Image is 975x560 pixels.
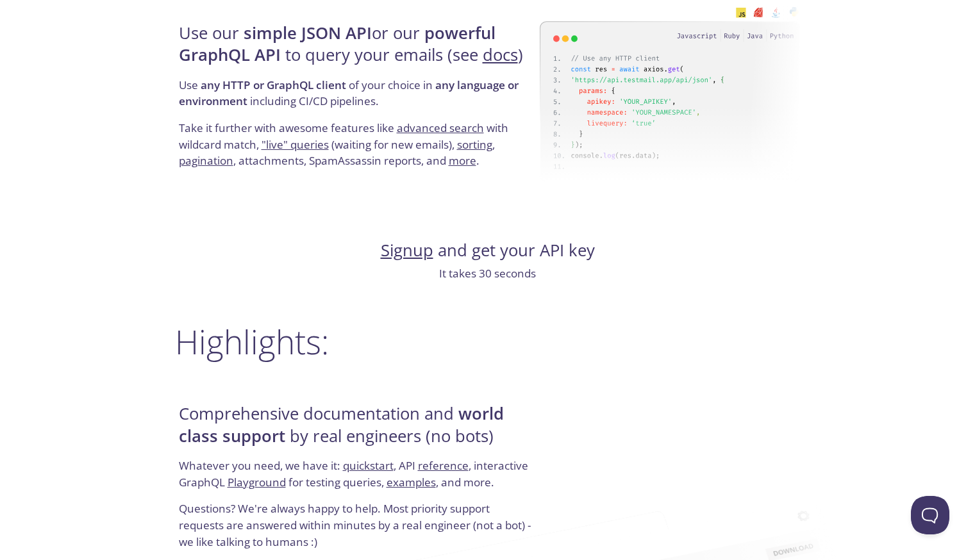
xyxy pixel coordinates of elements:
p: Use of your choice in including CI/CD pipelines. [179,77,536,120]
h4: Comprehensive documentation and by real engineers (no bots) [179,403,536,457]
strong: world class support [179,402,504,447]
a: Playground [228,475,286,490]
strong: any HTTP or GraphQL client [201,78,346,92]
h2: Highlights: [175,322,801,361]
a: advanced search [397,120,484,135]
a: more [449,153,476,168]
a: Signup [381,239,433,261]
strong: simple JSON API [244,22,372,44]
p: Whatever you need, we have it: , API , interactive GraphQL for testing queries, , and more. [179,457,536,500]
h4: and get your API key [175,240,801,261]
p: It takes 30 seconds [175,265,801,282]
a: sorting [457,137,492,152]
p: Questions? We're always happy to help. Most priority support requests are answered within minutes... [179,500,536,550]
a: reference [418,458,469,473]
strong: any language or environment [179,78,519,109]
a: examples [387,475,436,490]
a: "live" queries [262,137,329,152]
iframe: Help Scout Beacon - Open [911,496,949,534]
a: quickstart [343,458,394,473]
a: pagination [179,153,233,168]
h4: Use our or our to query your emails (see ) [179,22,536,77]
p: Take it further with awesome features like with wildcard match, (waiting for new emails), , , att... [179,120,536,169]
strong: powerful GraphQL API [179,22,496,66]
a: docs [483,44,518,66]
